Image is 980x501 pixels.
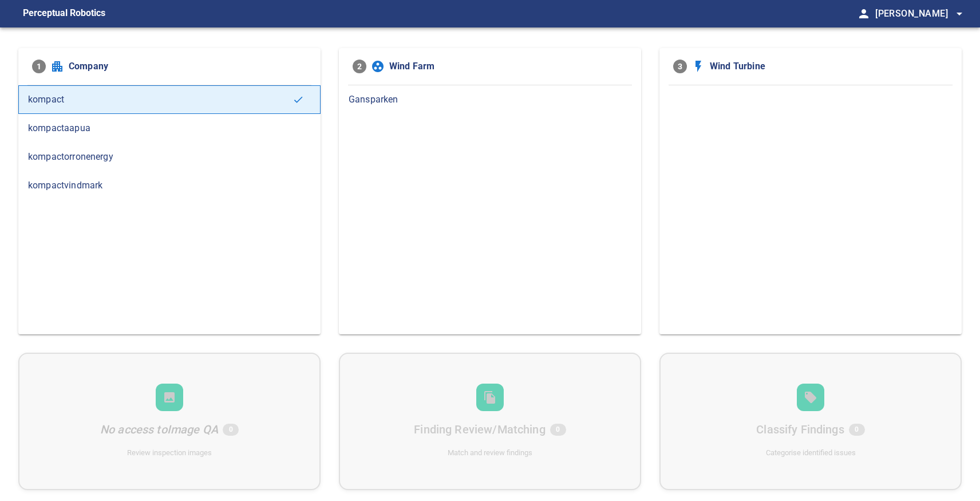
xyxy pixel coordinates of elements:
[857,7,871,21] span: person
[28,150,311,164] span: kompactorronenergy
[353,60,366,73] span: 2
[18,171,321,200] div: kompactvindmark
[875,6,966,22] span: [PERSON_NAME]
[32,60,46,73] span: 1
[28,93,293,106] span: kompact
[18,143,321,171] div: kompactorronenergy
[23,5,105,23] figcaption: Perceptual Robotics
[673,60,687,73] span: 3
[18,85,321,114] div: kompact
[28,121,311,135] span: kompactaapua
[339,85,641,114] div: Gansparken
[389,60,627,73] span: Wind Farm
[710,60,948,73] span: Wind Turbine
[69,60,307,73] span: Company
[953,7,966,21] span: arrow_drop_down
[871,2,966,25] button: [PERSON_NAME]
[18,114,321,143] div: kompactaapua
[28,179,311,192] span: kompactvindmark
[349,93,631,106] span: Gansparken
